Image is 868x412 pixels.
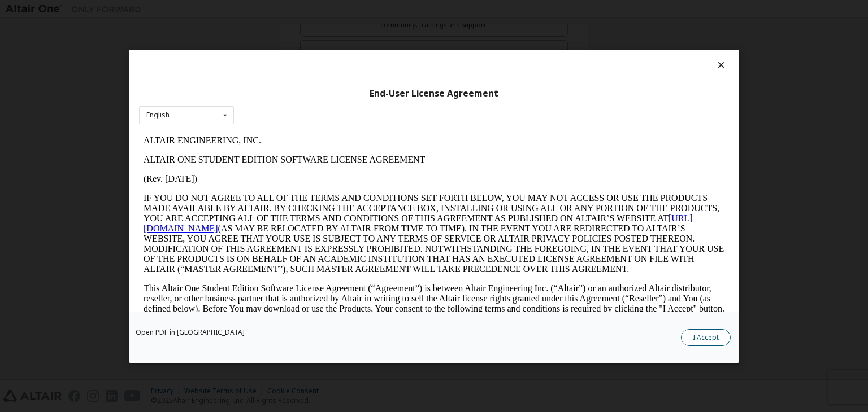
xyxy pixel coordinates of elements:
p: This Altair One Student Edition Software License Agreement (“Agreement”) is between Altair Engine... [5,152,585,193]
a: Open PDF in [GEOGRAPHIC_DATA] [136,329,245,336]
button: I Accept [681,329,731,346]
div: English [146,112,170,119]
p: ALTAIR ENGINEERING, INC. [5,5,585,15]
div: End-User License Agreement [139,87,729,99]
a: [URL][DOMAIN_NAME] [5,82,554,102]
p: IF YOU DO NOT AGREE TO ALL OF THE TERMS AND CONDITIONS SET FORTH BELOW, YOU MAY NOT ACCESS OR USE... [5,62,585,143]
p: (Rev. [DATE]) [5,43,585,53]
p: ALTAIR ONE STUDENT EDITION SOFTWARE LICENSE AGREEMENT [5,24,585,34]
